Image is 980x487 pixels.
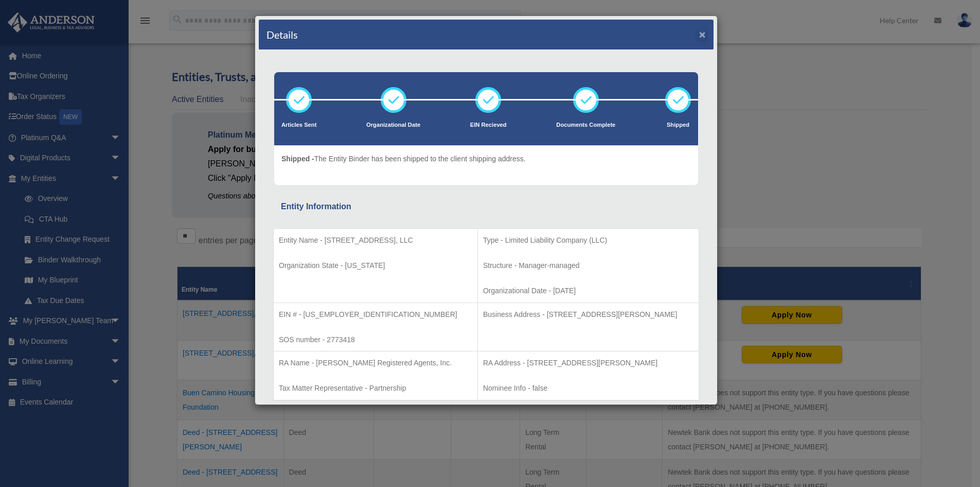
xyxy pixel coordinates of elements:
p: Articles Sent [281,120,316,130]
p: The Entity Binder has been shipped to the client shipping address. [281,153,526,165]
p: Organizational Date - [DATE] [483,284,693,297]
p: Tax Matter Representative - Partnership [279,382,472,395]
button: × [699,29,706,40]
p: Organization State - [US_STATE] [279,259,472,272]
p: RA Name - [PERSON_NAME] Registered Agents, Inc. [279,357,472,370]
div: Entity Information [281,199,691,214]
p: Organizational Date [366,120,420,130]
p: Documents Complete [556,120,615,130]
p: Nominee Info - false [483,382,693,395]
p: Entity Name - [STREET_ADDRESS], LLC [279,234,472,247]
span: Shipped - [281,155,314,163]
p: EIN # - [US_EMPLOYER_IDENTIFICATION_NUMBER] [279,308,472,321]
h4: Details [266,27,298,42]
p: Shipped [665,120,691,130]
p: EIN Recieved [470,120,507,130]
p: SOS number - 2773418 [279,333,472,346]
p: RA Address - [STREET_ADDRESS][PERSON_NAME] [483,357,693,370]
p: Structure - Manager-managed [483,259,693,272]
p: Type - Limited Liability Company (LLC) [483,234,693,247]
p: Business Address - [STREET_ADDRESS][PERSON_NAME] [483,308,693,321]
